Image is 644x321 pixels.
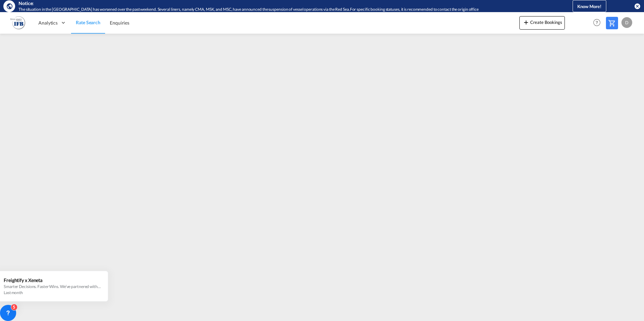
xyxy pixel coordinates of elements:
span: Analytics [38,20,58,26]
span: Enquiries [110,20,129,26]
md-icon: icon-plus 400-fg [522,18,530,26]
div: D [621,17,632,28]
a: Rate Search [71,12,105,34]
span: Rate Search [76,20,100,25]
span: Know More! [577,4,602,9]
button: icon-close-circle [634,3,641,9]
div: Analytics [34,12,71,34]
span: Help [591,17,603,28]
div: The situation in the Red Sea has worsened over the past weekend. Several liners, namely CMA, MSK,... [19,7,545,12]
button: icon-plus 400-fgCreate Bookings [519,16,565,30]
img: b628ab10256c11eeb52753acbc15d091.png [10,15,25,30]
a: Enquiries [105,12,134,34]
md-icon: icon-earth [6,3,13,9]
div: Help [591,17,606,29]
